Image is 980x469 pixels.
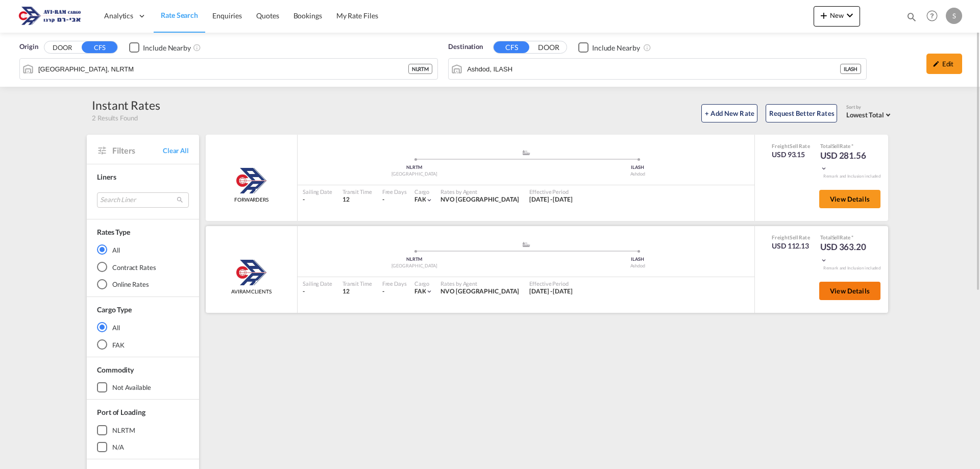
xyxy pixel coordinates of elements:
div: Rates Type [97,227,130,237]
div: Effective Period [529,188,573,195]
span: Lowest Total [846,111,884,119]
div: S [946,8,962,24]
div: Remark and Inclusion included [816,174,888,179]
md-icon: icon-chevron-down [820,257,827,264]
div: USD 93.15 [772,150,810,160]
div: Freight Rate [772,234,810,241]
div: Cargo [414,280,433,287]
button: View Details [819,282,880,300]
div: N/A [112,442,124,452]
span: AVIRAM CLIENTS [231,288,272,295]
div: Include Nearby [143,43,191,53]
div: Ashdod [526,171,750,178]
span: Destination [448,42,483,52]
div: Instant Rates [92,97,160,113]
div: Sailing Date [303,280,332,287]
span: FORWARDERS [234,196,268,203]
div: Total Rate [820,142,871,150]
div: Rates by Agent [440,280,519,287]
div: 01 Sep 2025 - 30 Sep 2025 [529,287,573,296]
div: Sailing Date [303,188,332,195]
div: NVO Rotterdam [440,287,519,296]
span: Port of Loading [97,408,145,416]
div: Cargo [414,188,433,195]
md-radio-button: Online Rates [97,279,189,289]
input: Search by Port [38,61,408,77]
span: Filters [112,145,163,156]
span: NVO [GEOGRAPHIC_DATA] [440,195,519,203]
div: Effective Period [529,280,573,287]
div: NLRTM [408,64,433,74]
div: - [303,287,332,296]
div: NLRTM [112,426,135,435]
md-icon: Unchecked: Ignores neighbouring ports when fetching rates.Checked : Includes neighbouring ports w... [643,43,651,52]
div: Rates by Agent [440,188,519,195]
span: View Details [830,287,870,295]
button: View Details [819,190,880,208]
span: Quotes [256,11,279,20]
md-icon: icon-pencil [933,60,940,67]
img: 166978e0a5f911edb4280f3c7a976193.png [15,5,84,28]
span: Sell [790,143,798,149]
button: DOOR [531,42,567,54]
div: Sort by [846,104,893,111]
span: Bookings [293,11,322,20]
span: FAK [414,195,426,203]
md-icon: icon-chevron-down [426,196,433,204]
button: + Add New Rate [701,104,757,122]
span: Subject to Remarks [850,234,853,240]
div: [GEOGRAPHIC_DATA] [303,171,526,178]
span: Liners [97,172,116,181]
button: Request Better Rates [766,104,837,122]
div: NVO Rotterdam [440,195,519,204]
div: [GEOGRAPHIC_DATA] [303,263,526,269]
div: - [303,195,332,204]
span: Sell [832,234,840,240]
div: Ashdod [526,263,750,269]
button: CFS [82,41,117,53]
div: icon-pencilEdit [926,54,962,74]
div: - [382,195,384,204]
div: Freight Rate [772,142,810,150]
div: not available [112,383,151,392]
md-checkbox: N/A [97,442,189,452]
div: ILASH [840,64,862,74]
md-radio-button: All [97,244,189,255]
div: NLRTM [303,256,526,263]
md-radio-button: All [97,322,189,332]
div: - [382,287,384,296]
md-radio-button: FAK [97,339,189,350]
div: USD 112.13 [772,241,810,251]
img: Aviram [236,168,267,193]
md-checkbox: Checkbox No Ink [129,42,191,53]
div: Remark and Inclusion included [816,265,888,271]
div: Total Rate [820,234,871,241]
div: NLRTM [303,164,526,171]
div: Free Days [382,188,407,195]
img: Aviram [236,260,267,285]
span: [DATE] - [DATE] [529,195,573,203]
md-icon: icon-chevron-down [844,9,856,21]
span: Enquiries [212,11,242,20]
md-icon: icon-magnify [906,11,917,22]
input: Search by Port [467,61,840,77]
md-icon: Unchecked: Ignores neighbouring ports when fetching rates.Checked : Includes neighbouring ports w... [193,43,201,52]
button: DOOR [44,42,80,54]
div: ILASH [526,256,750,263]
span: NVO [GEOGRAPHIC_DATA] [440,287,519,295]
div: 12 [342,287,372,296]
md-icon: assets/icons/custom/ship-fill.svg [520,242,532,247]
span: Subject to Remarks [850,143,853,149]
md-radio-button: Contract Rates [97,262,189,272]
md-icon: assets/icons/custom/ship-fill.svg [520,150,532,155]
span: Help [923,7,941,24]
md-input-container: Ashdod, ILASH [449,59,866,79]
button: icon-plus 400-fgNewicon-chevron-down [814,6,860,27]
md-input-container: Rotterdam, NLRTM [20,59,437,79]
div: ILASH [526,164,750,171]
div: Transit Time [342,280,372,287]
span: Sell [790,234,798,240]
span: 2 Results Found [92,113,138,122]
div: USD 281.56 [820,150,871,174]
